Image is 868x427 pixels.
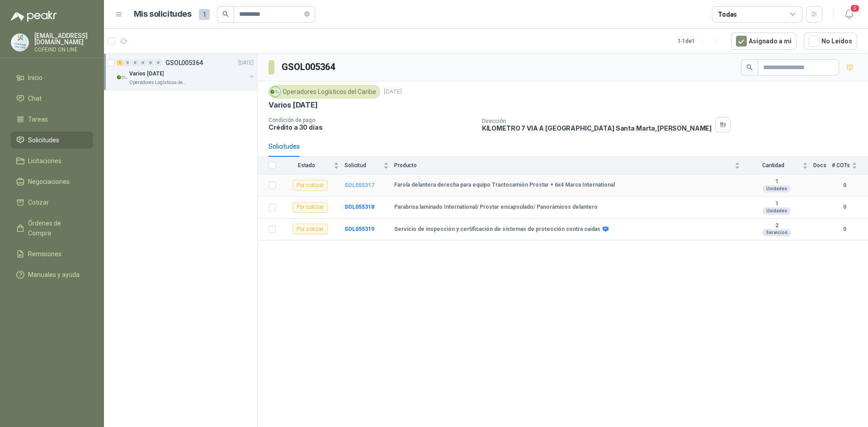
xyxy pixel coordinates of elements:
div: 0 [132,60,139,66]
div: Unidades [763,207,791,215]
a: Negociaciones [11,173,93,190]
p: Operadores Logísticos del Caribe [129,79,186,86]
span: 5 [850,4,860,13]
span: # COTs [832,162,850,169]
b: Parabrisa laminado International/ Prostar encapsulado/ Panorámicos delantero [394,204,598,211]
span: Estado [281,162,332,169]
div: 0 [124,60,131,66]
a: Solicitudes [11,131,93,149]
span: close-circle [304,10,310,19]
h1: Mis solicitudes [134,8,192,21]
div: 1 [117,60,123,66]
th: Cantidad [745,157,813,174]
a: Cotizar [11,194,93,211]
p: Condición de pago [269,117,475,123]
p: Dirección [482,118,712,124]
a: Chat [11,90,93,107]
a: Manuales y ayuda [11,266,93,283]
p: GSOL005364 [165,60,203,66]
span: Licitaciones [28,156,61,166]
a: Inicio [11,69,93,86]
p: Crédito a 30 días [269,123,475,131]
span: Chat [28,94,42,103]
a: Remisiones [11,245,93,263]
a: 1 0 0 0 0 0 GSOL005364[DATE] Company LogoVarios [DATE]Operadores Logísticos del Caribe [117,57,255,86]
a: SOL055318 [344,204,374,210]
span: Producto [394,162,733,169]
b: 0 [832,181,857,190]
b: Servicio de inspección y certificación de sistemas de protección contra caidas [394,226,600,233]
img: Logo peakr [11,11,57,22]
span: search [746,64,753,70]
img: Company Logo [270,87,280,97]
th: Producto [394,157,745,174]
span: Tareas [28,114,48,124]
span: Órdenes de Compra [28,218,85,238]
p: KILOMETRO 7 VIA A [GEOGRAPHIC_DATA] Santa Marta , [PERSON_NAME] [482,124,712,132]
span: Inicio [28,73,42,83]
b: 1 [745,200,808,207]
th: Docs [813,157,832,174]
a: SOL055319 [344,226,374,232]
b: 0 [832,203,857,211]
div: 1 - 1 de 1 [678,34,724,48]
div: Operadores Logísticos del Caribe [269,85,380,99]
p: [DATE] [384,88,402,96]
div: 0 [155,60,162,66]
span: close-circle [304,11,310,17]
p: [EMAIL_ADDRESS][DOMAIN_NAME] [34,33,93,45]
a: Licitaciones [11,152,93,169]
div: Solicitudes [269,141,300,151]
a: Tareas [11,111,93,128]
span: 1 [199,9,210,20]
div: Por cotizar [292,224,328,235]
img: Company Logo [11,34,28,51]
h3: GSOL005364 [282,60,336,74]
div: Todas [718,9,737,19]
span: Negociaciones [28,177,70,187]
b: 2 [745,222,808,230]
b: 0 [832,225,857,234]
p: Varios [DATE] [129,70,164,78]
p: Varios [DATE] [269,100,318,110]
th: Solicitud [344,157,394,174]
span: Cotizar [28,197,49,207]
b: 1 [745,178,808,185]
span: Solicitud [344,162,382,169]
p: COFEIND ON LINE [34,47,93,52]
img: Company Logo [117,72,127,83]
div: 0 [147,60,154,66]
span: Cantidad [745,162,801,169]
div: 0 [140,60,146,66]
div: Unidades [763,185,791,192]
span: Solicitudes [28,135,59,145]
b: ⁠Farola delantera derecha para equipo Tractocamión Prostar + 6x4 Marca International [394,182,615,189]
button: No Leídos [804,33,857,50]
span: Manuales y ayuda [28,270,80,280]
div: Servicios [762,229,791,236]
button: Asignado a mi [731,33,797,50]
th: # COTs [832,157,868,174]
div: Por cotizar [292,202,328,213]
p: [DATE] [238,59,254,67]
span: Remisiones [28,249,61,259]
span: search [222,11,229,17]
div: Por cotizar [292,180,328,191]
th: Estado [281,157,344,174]
a: Órdenes de Compra [11,215,93,242]
button: 5 [841,6,857,23]
a: SOL055317 [344,182,374,188]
